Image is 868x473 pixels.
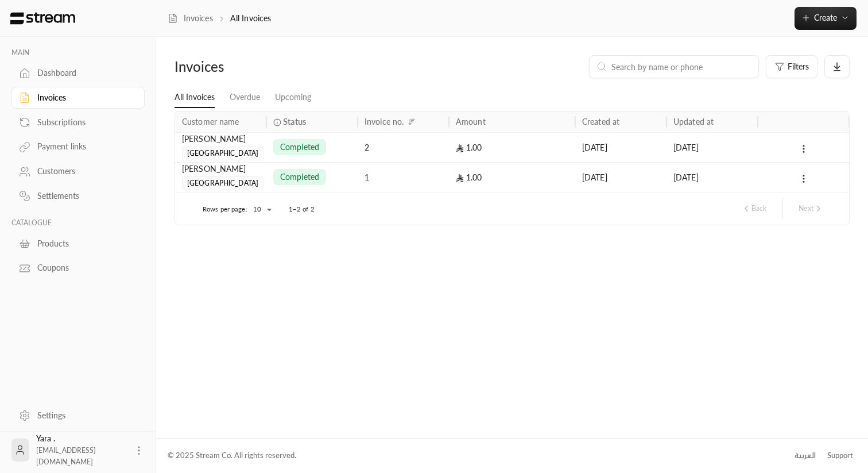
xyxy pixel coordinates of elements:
[275,87,311,107] a: Upcoming
[37,117,130,128] div: Subscriptions
[283,116,306,128] span: Status
[673,163,751,192] div: [DATE]
[11,404,145,426] a: Settings
[456,133,568,162] div: 1.00
[456,117,486,126] div: Amount
[182,176,263,190] span: [GEOGRAPHIC_DATA]
[280,141,319,153] span: completed
[168,13,271,24] nav: breadcrumb
[11,136,145,158] a: Payment links
[182,117,239,126] div: Customer name
[11,111,145,133] a: Subscriptions
[11,232,145,255] a: Products
[795,450,816,462] div: العربية
[405,115,418,129] button: Sort
[168,450,296,462] div: © 2025 Stream Co. All rights reserved.
[673,117,714,126] div: Updated at
[11,218,145,228] p: CATALOGUE
[37,67,130,79] div: Dashboard
[795,7,857,30] button: Create
[766,55,817,78] button: Filters
[37,190,130,202] div: Settlements
[582,163,660,192] div: [DATE]
[247,202,275,217] div: 10
[11,87,145,109] a: Invoices
[37,238,130,249] div: Products
[168,13,213,24] a: Invoices
[11,160,145,183] a: Customers
[182,147,263,160] span: [GEOGRAPHIC_DATA]
[823,445,857,466] a: Support
[582,117,619,126] div: Created at
[788,63,809,71] span: Filters
[37,262,130,274] div: Coupons
[37,141,130,152] div: Payment links
[36,433,126,467] div: Yara .
[11,48,145,57] p: MAIN
[456,163,568,192] div: 1.00
[230,13,272,24] p: All Invoices
[11,257,145,279] a: Coupons
[37,92,130,103] div: Invoices
[175,57,335,76] div: Invoices
[365,117,404,126] div: Invoice no.
[673,133,751,162] div: [DATE]
[365,133,442,162] div: 2
[814,13,837,22] span: Create
[203,205,247,214] p: Rows per page:
[37,166,130,177] div: Customers
[9,12,76,25] img: Logo
[11,185,145,207] a: Settlements
[36,446,96,466] span: [EMAIL_ADDRESS][DOMAIN_NAME]
[37,410,130,421] div: Settings
[289,205,315,214] p: 1–2 of 2
[365,163,442,192] div: 1
[611,60,751,73] input: Search by name or phone
[182,163,259,175] div: [PERSON_NAME]
[182,133,259,145] div: [PERSON_NAME]
[230,87,260,107] a: Overdue
[11,62,145,84] a: Dashboard
[582,133,660,162] div: [DATE]
[280,171,319,183] span: completed
[175,87,215,108] a: All Invoices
